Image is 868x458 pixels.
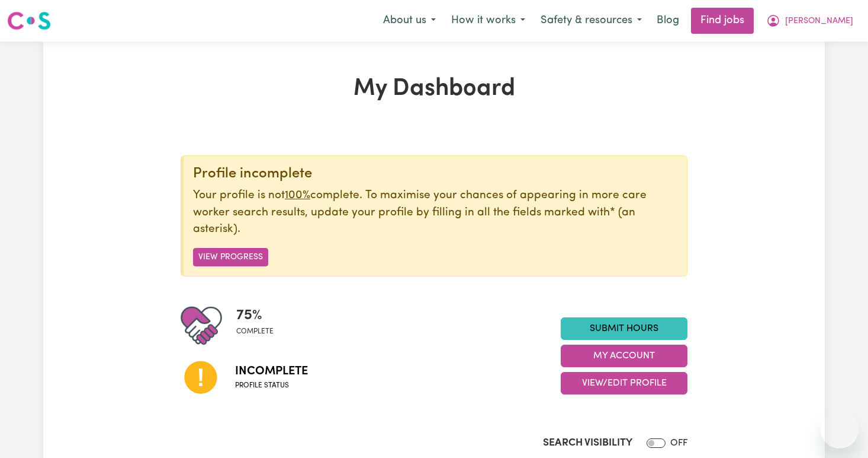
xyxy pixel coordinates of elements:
[235,362,308,380] span: Incomplete
[181,75,687,103] h1: My Dashboard
[561,317,687,340] a: Submit Hours
[821,411,859,449] iframe: Button to launch messaging window
[561,372,687,395] button: View/Edit Profile
[785,15,853,28] span: [PERSON_NAME]
[543,435,632,451] label: Search Visibility
[7,7,51,34] a: Careseekers logo
[236,305,274,326] span: 75 %
[7,10,51,31] img: Careseekers logo
[193,187,677,238] p: Your profile is not complete. To maximise your chances of appearing in more care worker search re...
[758,8,861,33] button: My Account
[193,166,677,183] div: Profile incomplete
[650,8,686,34] a: Blog
[533,8,650,33] button: Safety & resources
[443,8,533,33] button: How it works
[236,305,283,346] div: Profile completeness: 75%
[375,8,443,33] button: About us
[561,345,687,367] button: My Account
[235,380,308,391] span: Profile status
[193,248,268,266] button: View Progress
[670,438,687,448] span: OFF
[236,326,274,337] span: complete
[691,8,754,34] a: Find jobs
[285,190,310,201] u: 100%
